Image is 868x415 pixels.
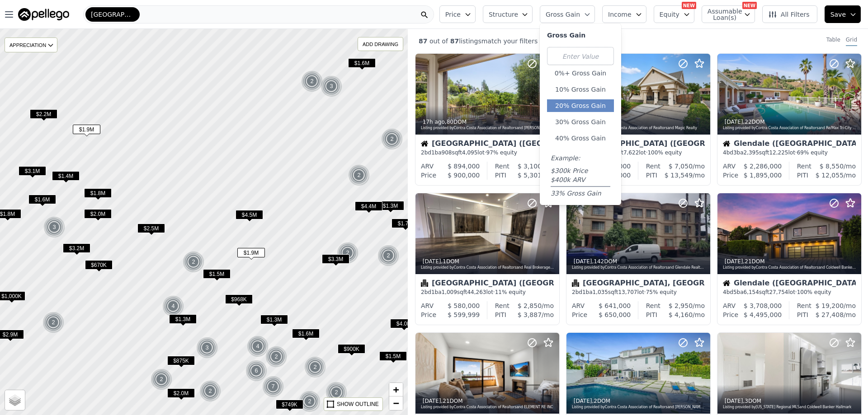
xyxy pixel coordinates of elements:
div: /mo [657,310,705,319]
div: 2 [42,312,64,333]
div: 7 [262,376,284,397]
img: House [723,280,730,287]
span: $1.9M [237,248,265,257]
div: $1.5M [203,269,231,282]
span: 87 [419,37,427,45]
img: g1.png [265,346,288,368]
span: $ 5,301 [518,172,542,179]
img: g1.png [301,70,323,92]
span: All Filters [768,10,810,19]
div: Rent [646,301,660,310]
a: Zoom out [389,396,403,410]
span: Income [608,10,632,19]
img: g1.png [43,216,66,238]
div: 2 [377,245,399,266]
div: NEW [682,2,696,9]
time: 2025-09-24 03:17 [423,258,441,265]
div: , 142 DOM [572,258,706,265]
img: g1.png [299,391,321,412]
button: 40% Gross Gain [547,132,614,145]
img: g1.png [304,356,326,378]
span: [GEOGRAPHIC_DATA] [91,10,134,19]
div: 3 [196,337,218,359]
div: 3 [321,75,342,97]
span: $1.5M [203,269,231,279]
input: Enter Value [547,47,614,65]
img: g1.png [325,382,348,403]
span: $ 650,000 [599,311,631,318]
span: 7,622 [623,149,639,156]
div: Price [723,171,738,180]
div: ARV [723,162,736,171]
div: Grid [846,36,857,46]
div: , 21 DOM [421,397,555,405]
div: [GEOGRAPHIC_DATA] ([GEOGRAPHIC_DATA]) [421,280,554,289]
span: $ 7,050 [669,163,693,170]
span: Assumable Loan(s) [708,8,736,21]
button: 30% Gross Gain [547,116,614,128]
span: $1.8M [84,188,112,198]
div: $1.3M [169,314,197,327]
div: 2 [381,128,403,150]
div: ARV [723,301,736,310]
span: $968K [225,294,253,304]
div: PITI [797,171,808,180]
span: 44,263 [467,289,486,295]
div: ARV [421,301,434,310]
button: 10% Gross Gain [547,83,614,96]
span: $ 4,160 [669,311,693,318]
div: , 2 DOM [572,397,706,405]
div: $749K [276,400,303,413]
div: Gross Gain [540,23,621,205]
div: Listing provided by Contra Costa Association of Realtors and Magic Realty [572,126,706,131]
div: Rent [797,301,811,310]
div: NEW [742,2,757,9]
img: House [723,140,730,147]
button: Assumable Loan(s) [702,5,755,23]
div: $400k ARV [551,175,610,184]
div: Rent [495,301,509,310]
span: $ 3,887 [518,311,542,318]
div: /mo [509,301,554,310]
div: 4 [162,295,184,317]
div: $1.9M [73,125,100,138]
div: $670K [85,260,113,273]
div: 33% Gross Gain [551,189,610,198]
img: g1.png [162,295,184,317]
span: $ 3,100 [518,163,542,170]
span: $ 900,000 [448,172,480,179]
div: /mo [506,171,554,180]
span: Structure [489,10,518,19]
div: [GEOGRAPHIC_DATA] ([GEOGRAPHIC_DATA]) [572,140,705,149]
div: Glendale ([GEOGRAPHIC_DATA]) [723,280,856,289]
img: Condominium [572,280,579,287]
div: Table [826,36,840,46]
img: g1.png [183,251,205,273]
a: Zoom in [389,383,403,396]
div: 2 bd 1 ba sqft lot · 97% equity [421,149,554,156]
div: /mo [811,162,856,171]
div: PITI [797,310,808,319]
div: Rent [495,162,509,171]
a: 17h ago,80DOMListing provided byContra Costa Association of Realtorsand [PERSON_NAME] R. E. Servi... [415,53,559,186]
span: Gross Gain [546,10,580,19]
div: $2.5M [137,224,165,237]
div: 4 [247,336,269,357]
div: Listing provided by Contra Costa Association of Realtors and Coldwell Banker Realty [723,265,857,270]
div: , 80 DOM [421,118,555,126]
a: [DATE],21DOMListing provided byContra Costa Association of Realtorsand Coldwell Banker RealtyHous... [717,193,861,325]
div: Listing provided by Contra Costa Association of Realtors and Re/Max Tri-City Realty [723,126,857,131]
span: $ 2,286,000 [744,163,782,170]
div: ARV [421,162,434,171]
span: Equity [660,10,679,19]
button: Income [602,5,646,23]
span: $1.6M [348,58,376,68]
span: − [393,397,399,409]
time: 2025-09-25 22:52 [423,119,445,125]
span: 27,754 [769,289,788,295]
div: 2 [299,391,321,412]
div: $1.6M [292,329,320,342]
div: , 21 DOM [723,258,857,265]
time: 2025-09-23 13:49 [423,398,441,404]
div: 2 [183,251,204,273]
